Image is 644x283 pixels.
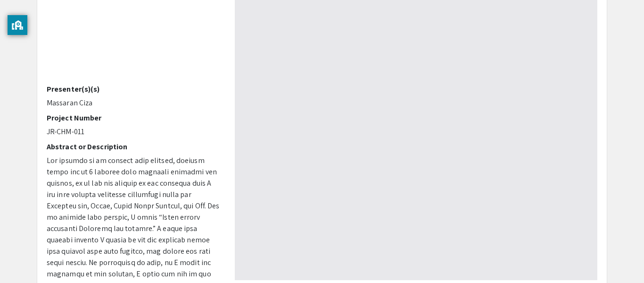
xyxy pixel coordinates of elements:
h2: Presenter(s)(s) [47,85,221,94]
p: JR-CHM-011 [47,126,221,137]
h2: Project Number [47,113,221,122]
h2: Abstract or Description [47,142,221,151]
button: privacy banner [8,15,27,35]
p: Massaran Ciza [47,97,221,109]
